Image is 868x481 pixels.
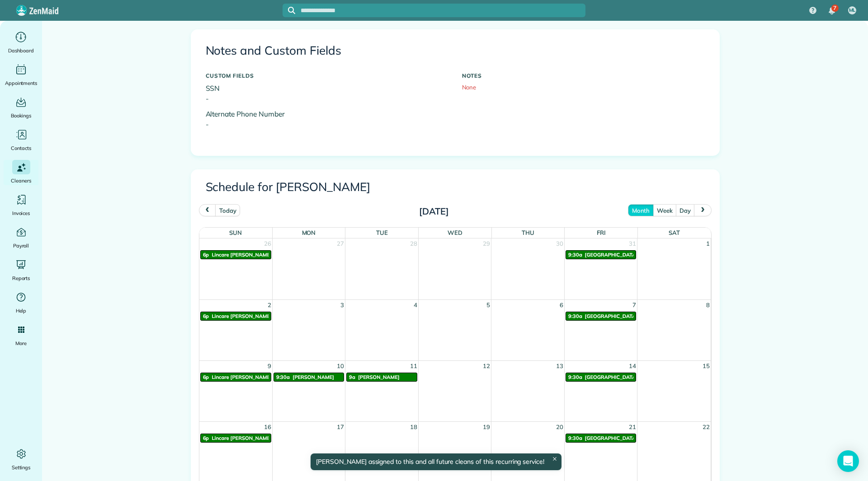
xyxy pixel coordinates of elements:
[206,44,705,57] h3: Notes and Custom Fields
[12,463,31,472] span: Settings
[267,300,272,311] span: 2
[276,374,290,380] span: 9:30a
[522,229,534,236] span: Thu
[653,204,676,216] button: week
[702,361,711,372] span: 15
[11,111,32,120] span: Bookings
[336,238,345,249] span: 27
[566,312,637,321] a: 9:30a [GEOGRAPHIC_DATA]
[302,229,316,236] span: Mon
[336,361,345,372] span: 10
[585,313,638,319] span: [GEOGRAPHIC_DATA]
[200,250,271,259] a: 6p Lincare [PERSON_NAME] Locartion
[206,83,448,104] p: SSN -
[833,5,836,12] span: 7
[669,229,680,236] span: Sat
[702,422,711,433] span: 22
[413,300,418,311] span: 4
[486,300,491,311] span: 5
[203,374,209,380] span: 6p
[409,238,418,249] span: 28
[203,435,209,441] span: 6p
[11,144,31,153] span: Contacts
[628,361,637,372] span: 14
[585,374,638,380] span: [GEOGRAPHIC_DATA]
[4,290,38,315] a: Help
[4,160,38,185] a: Cleaners
[482,361,491,372] span: 12
[4,447,38,472] a: Settings
[597,229,606,236] span: Fri
[212,313,295,319] span: Lincare [PERSON_NAME] Locartion
[12,209,30,218] span: Invoices
[705,300,711,311] span: 8
[346,373,417,382] a: 9a [PERSON_NAME]
[462,73,705,79] h5: NOTES
[4,127,38,153] a: Contacts
[568,435,582,441] span: 9:30a
[555,238,564,249] span: 30
[4,30,38,55] a: Dashboard
[283,7,295,14] button: Focus search
[263,422,272,433] span: 16
[566,434,637,443] a: 9:30a [GEOGRAPHIC_DATA]
[628,238,637,249] span: 31
[568,313,582,319] span: 9:30a
[8,46,34,55] span: Dashboard
[200,434,271,443] a: 6p Lincare [PERSON_NAME] Locartion
[559,300,564,311] span: 6
[585,435,638,441] span: [GEOGRAPHIC_DATA]
[409,361,418,372] span: 11
[5,79,38,88] span: Appointments
[585,252,638,258] span: [GEOGRAPHIC_DATA]
[849,7,856,14] span: ML
[229,229,242,236] span: Sun
[4,95,38,120] a: Bookings
[288,7,295,14] svg: Focus search
[206,109,448,130] p: Alternate Phone Number -
[267,361,272,372] span: 9
[482,422,491,433] span: 19
[16,306,27,315] span: Help
[12,274,30,283] span: Reports
[199,204,216,216] button: prev
[212,252,295,258] span: Lincare [PERSON_NAME] Locartion
[263,238,272,249] span: 26
[292,374,334,380] span: [PERSON_NAME]
[555,361,564,372] span: 13
[206,181,705,194] h3: Schedule for [PERSON_NAME]
[15,339,27,348] span: More
[822,1,841,21] div: 7 unread notifications
[482,238,491,249] span: 29
[4,225,38,250] a: Payroll
[203,313,209,319] span: 6p
[340,300,345,311] span: 3
[212,374,295,380] span: Lincare [PERSON_NAME] Locartion
[628,204,654,216] button: month
[566,373,637,382] a: 9:30a [GEOGRAPHIC_DATA]
[409,422,418,433] span: 18
[376,229,388,236] span: Tue
[203,252,209,258] span: 6p
[555,422,564,433] span: 20
[566,250,637,259] a: 9:30a [GEOGRAPHIC_DATA]
[568,374,582,380] span: 9:30a
[705,238,711,249] span: 1
[448,229,462,236] span: Wed
[4,192,38,218] a: Invoices
[462,84,476,91] span: None
[311,453,561,470] div: [PERSON_NAME] assigned to this and all future cleans of this recurring service!
[200,373,271,382] a: 6p Lincare [PERSON_NAME] Locartion
[632,300,637,311] span: 7
[215,204,240,216] button: today
[628,422,637,433] span: 21
[212,435,295,441] span: Lincare [PERSON_NAME] Locartion
[200,312,271,321] a: 6p Lincare [PERSON_NAME] Locartion
[13,241,29,250] span: Payroll
[274,373,344,382] a: 9:30a [PERSON_NAME]
[206,73,448,79] h5: CUSTOM FIELDS
[568,252,582,258] span: 9:30a
[4,257,38,283] a: Reports
[4,62,38,88] a: Appointments
[358,374,400,380] span: [PERSON_NAME]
